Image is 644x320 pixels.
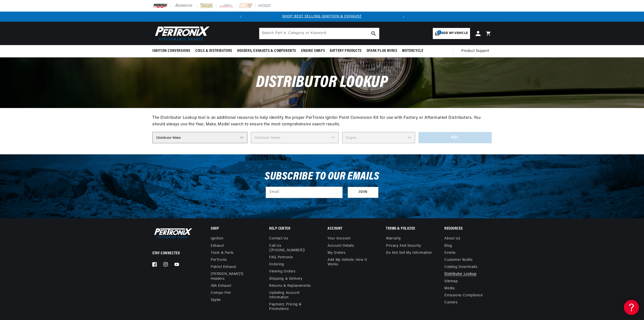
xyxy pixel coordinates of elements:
img: Pertronix [152,227,193,239]
span: Distributor Lookup [256,75,388,91]
a: My orders [328,250,345,257]
a: Do not sell my information [386,250,432,257]
a: Distributor Lookup [444,271,476,278]
a: Add My Vehicle: How It Works [328,257,375,268]
a: Ordering [269,261,284,268]
summary: Ignition Conversions [152,45,193,57]
a: Contact us [269,236,288,242]
input: Search Part #, Category or Keyword [259,28,379,39]
summary: Spark Plug Wires [364,45,400,57]
span: Ignition Conversions [152,48,190,54]
a: Call Us ([PHONE_NUMBER]) [269,242,312,254]
a: 2Add my vehicle [433,28,470,39]
span: Engine Swaps [301,48,325,54]
a: Customer Builds [444,257,473,264]
a: Catalog Downloads [444,264,477,271]
summary: Coils & Distributors [193,45,235,57]
a: Privacy and Security [386,242,421,250]
a: Exhaust [211,242,224,250]
a: Account details [328,242,354,250]
input: Email [266,187,342,198]
div: 1 of 2 [246,14,399,19]
h3: Subscribe to our emails [265,172,379,182]
summary: Engine Swaps [299,45,327,57]
div: Announcement [246,14,399,19]
button: search button [368,28,379,39]
a: [PERSON_NAME]'s Headers [211,271,254,282]
a: Emissions compliance [444,292,483,299]
summary: Headers, Exhausts & Components [235,45,299,57]
a: Payment, Pricing & Promotions [269,301,316,313]
a: Viewing Orders [269,268,295,275]
span: Spark Plug Wires [367,48,397,54]
a: Your account [328,236,350,242]
a: PerTronix [211,257,227,264]
img: Pertronix [152,25,210,42]
a: Sitemap [444,278,458,285]
span: Headers, Exhausts & Components [237,48,296,54]
a: Updating Account Information [269,290,312,301]
a: Media [444,285,454,292]
div: The Distributor Lookup tool is an additional resource to help identify the proper PerTronix Ignit... [152,115,492,128]
button: Translation missing: en.sections.announcements.next_announcement [399,12,409,22]
span: 2 [437,30,442,34]
slideshow-component: Translation missing: en.sections.announcements.announcement_bar [140,12,504,22]
span: Product Support [461,48,489,54]
a: Ignition [211,236,224,242]
a: Events [444,250,456,257]
p: Stay Connected [152,251,194,256]
summary: Product Support [461,45,492,57]
span: Add my vehicle [442,31,468,36]
a: About Us [444,236,460,242]
span: Coils & Distributors [195,48,232,54]
summary: Motorcycle [400,45,426,57]
a: Careers [444,299,457,306]
a: Patriot Exhaust [211,264,236,271]
a: JBA Exhaust [211,282,231,290]
a: SHOP BEST SELLING IGNITION & EXHAUST [282,15,362,18]
button: Translation missing: en.sections.announcements.previous_announcement [236,12,246,22]
span: Motorcycle [402,48,423,54]
button: Subscribe [348,187,378,198]
a: Compu-Fire [211,290,231,297]
a: Tools & Parts [211,250,234,257]
a: Blog [444,242,452,250]
a: FAQ Pertronix [269,254,293,261]
span: Battery Products [330,48,362,54]
a: Shipping & Delivery [269,275,302,282]
a: Returns & Replacements [269,282,311,290]
summary: Battery Products [327,45,364,57]
a: Warranty [386,236,401,242]
a: Spyke [211,297,221,304]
